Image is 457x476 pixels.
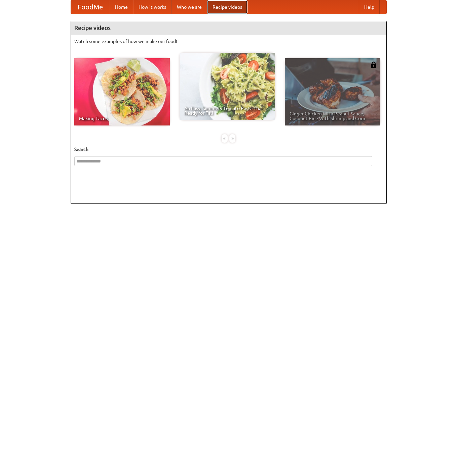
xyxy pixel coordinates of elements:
a: An Easy, Summery Tomato Pasta That's Ready for Fall [180,53,275,120]
div: « [222,134,228,143]
h4: Recipe videos [71,21,386,35]
a: Making Tacos [74,58,170,125]
p: Watch some examples of how we make our food! [74,38,383,45]
a: Recipe videos [207,0,247,14]
a: FoodMe [71,0,110,14]
a: Help [359,0,380,14]
h5: Search [74,146,383,153]
span: An Easy, Summery Tomato Pasta That's Ready for Fall [184,106,270,115]
span: Making Tacos [79,116,165,121]
a: How it works [133,0,172,14]
img: 483408.png [370,62,377,68]
div: » [229,134,235,143]
a: Who we are [172,0,207,14]
a: Home [110,0,133,14]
